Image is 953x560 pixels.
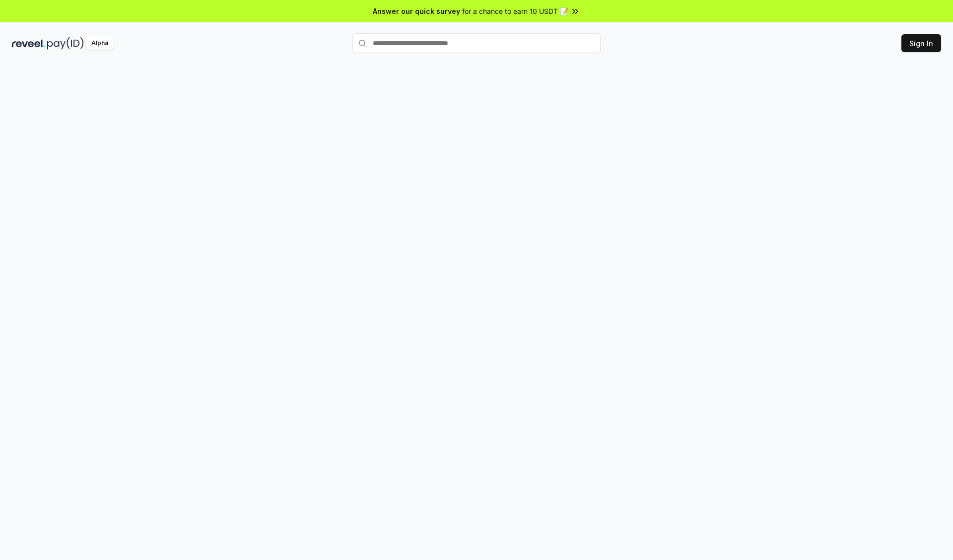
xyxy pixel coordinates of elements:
button: Sign In [901,34,941,52]
span: for a chance to earn 10 USDT 📝 [462,6,568,16]
span: Answer our quick survey [373,6,460,16]
img: reveel_dark [12,37,45,50]
img: pay_id [47,37,84,50]
div: Alpha [86,37,114,50]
